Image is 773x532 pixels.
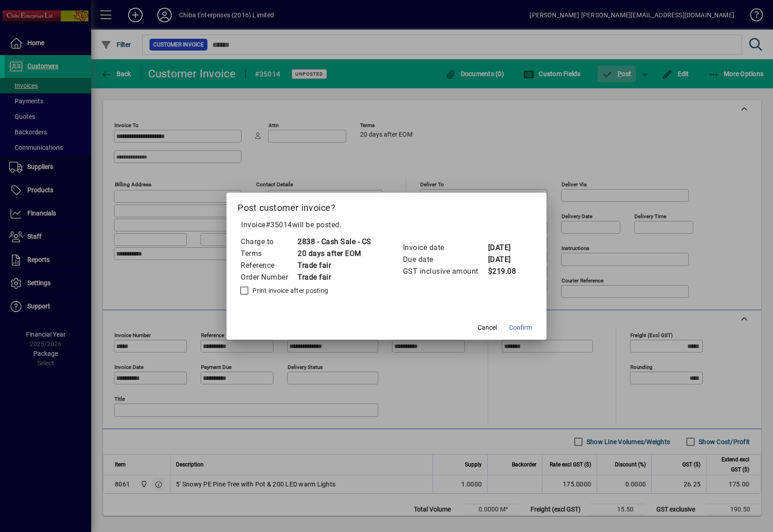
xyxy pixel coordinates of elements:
span: #35014 [266,220,292,229]
td: [DATE] [488,254,524,266]
span: Confirm [509,323,532,332]
td: GST inclusive amount [402,266,488,277]
td: Trade fair [297,271,371,283]
td: Reference [240,260,297,271]
span: Cancel [478,323,497,332]
td: $219.08 [488,266,524,277]
button: Confirm [505,320,536,336]
td: Charge to [240,236,297,248]
td: Due date [402,254,488,266]
h2: Post customer invoice? [227,193,546,219]
td: 20 days after EOM [297,248,371,260]
p: Invoice will be posted . [237,220,536,230]
td: Invoice date [402,242,488,254]
td: Terms [240,248,297,260]
td: Order Number [240,271,297,283]
td: Trade fair [297,260,371,271]
label: Print invoice after posting [251,286,328,295]
td: [DATE] [488,242,524,254]
td: 2838 - Cash Sale - CS [297,236,371,248]
button: Cancel [473,320,502,336]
